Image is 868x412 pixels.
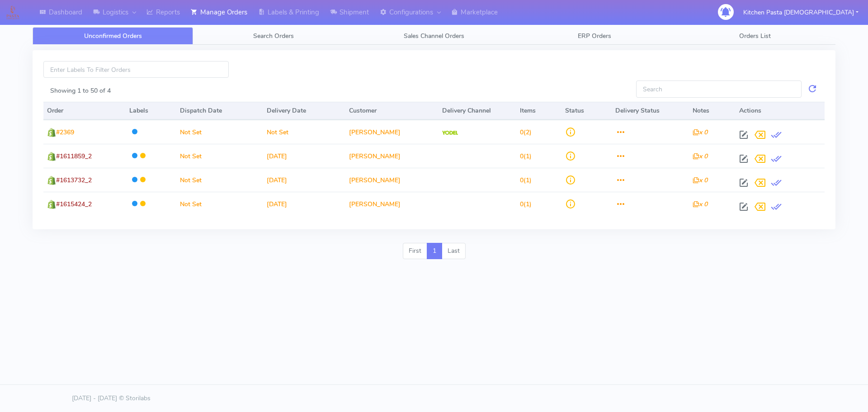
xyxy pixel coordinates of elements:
td: [PERSON_NAME] [345,192,439,216]
i: x 0 [693,128,708,137]
th: Customer [345,102,439,120]
th: Delivery Channel [439,102,516,120]
ul: Tabs [33,27,835,45]
span: 0 [520,200,524,208]
span: Search Orders [253,32,294,40]
td: [DATE] [263,144,345,168]
span: 0 [520,152,524,161]
img: Yodel [442,131,458,135]
button: Kitchen Pasta [DEMOGRAPHIC_DATA] [736,3,865,22]
i: x 0 [693,176,708,185]
td: [PERSON_NAME] [345,120,439,144]
th: Dispatch Date [176,102,263,120]
i: x 0 [693,152,708,161]
span: Sales Channel Orders [404,32,464,40]
label: Showing 1 to 50 of 4 [50,86,111,95]
td: Not Set [176,144,263,168]
td: Not Set [176,120,263,144]
th: Order [43,102,126,120]
span: Orders List [739,32,771,40]
th: Actions [736,102,825,120]
th: Items [516,102,561,120]
th: Delivery Status [612,102,689,120]
span: (1) [520,152,532,161]
td: [DATE] [263,192,345,216]
td: Not Set [176,192,263,216]
i: x 0 [693,200,708,208]
th: Labels [126,102,176,120]
span: 0 [520,128,524,137]
th: Delivery Date [263,102,345,120]
th: Notes [689,102,736,120]
td: Not Set [263,120,345,144]
span: #1611859_2 [56,152,92,161]
td: [PERSON_NAME] [345,144,439,168]
span: 0 [520,176,524,185]
input: Search [636,81,802,97]
td: [DATE] [263,168,345,192]
span: Unconfirmed Orders [84,32,142,40]
span: (2) [520,128,532,137]
span: (1) [520,200,532,208]
span: #1613732_2 [56,176,92,185]
span: #1615424_2 [56,200,92,208]
td: [PERSON_NAME] [345,168,439,192]
span: ERP Orders [578,32,611,40]
a: 1 [427,243,442,259]
span: (1) [520,176,532,185]
th: Status [561,102,612,120]
input: Enter Labels To Filter Orders [43,61,229,78]
td: Not Set [176,168,263,192]
span: #2369 [56,128,74,137]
